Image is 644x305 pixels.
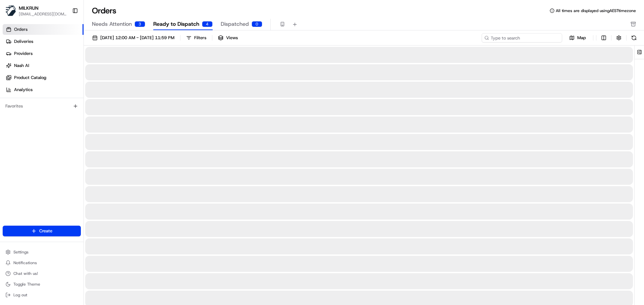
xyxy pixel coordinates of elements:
button: MILKRUN [19,5,39,11]
span: Dispatched [221,20,249,28]
button: Notifications [3,258,81,268]
span: Product Catalog [14,75,46,81]
button: Refresh [629,33,639,43]
span: Log out [13,292,27,298]
span: [DATE] 12:00 AM - [DATE] 11:59 PM [100,35,174,41]
button: Toggle Theme [3,280,81,289]
span: Chat with us! [13,271,38,276]
span: Toggle Theme [13,282,40,287]
button: Log out [3,290,81,300]
div: 0 [252,21,262,27]
input: Type to search [482,33,562,43]
a: Analytics [3,84,84,95]
span: Deliveries [14,39,33,45]
button: MILKRUNMILKRUN[EMAIL_ADDRESS][DOMAIN_NAME] [3,3,69,19]
span: Ready to Dispatch [153,20,199,28]
h1: Orders [92,5,116,16]
a: Nash AI [3,60,84,71]
span: Create [39,228,52,234]
span: Providers [14,51,33,57]
div: Favorites [3,101,81,111]
button: Filters [183,33,209,43]
span: Orders [14,26,28,32]
span: Needs Attention [92,20,132,28]
span: Analytics [14,87,33,93]
div: 4 [202,21,213,27]
button: Settings [3,247,81,257]
a: Providers [3,48,84,59]
span: Views [226,35,238,41]
button: Create [3,226,81,236]
button: Map [565,34,590,42]
button: Views [215,33,241,43]
div: 3 [135,21,145,27]
span: All times are displayed using AEST timezone [556,8,636,13]
span: Settings [13,249,29,255]
div: Filters [194,35,206,41]
button: Chat with us! [3,269,81,278]
span: Notifications [13,260,37,265]
button: [DATE] 12:00 AM - [DATE] 11:59 PM [89,33,177,43]
button: [EMAIL_ADDRESS][DOMAIN_NAME] [19,11,67,17]
img: MILKRUN [5,5,16,16]
a: Product Catalog [3,72,84,83]
span: Map [577,35,586,41]
span: Nash AI [14,63,29,69]
a: Deliveries [3,36,84,47]
a: Orders [3,24,84,35]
